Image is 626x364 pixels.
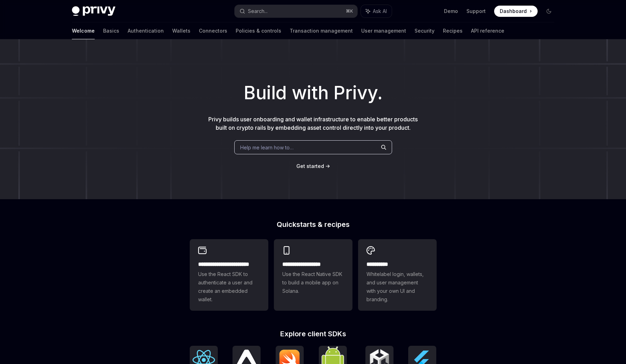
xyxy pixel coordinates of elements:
[248,7,268,15] div: Search...
[282,270,344,295] span: Use the React Native SDK to build a mobile app on Solana.
[11,79,615,107] h1: Build with Privy.
[72,6,115,16] img: dark logo
[543,6,554,17] button: Toggle dark mode
[346,8,353,14] span: ⌘ K
[208,116,418,131] span: Privy builds user onboarding and wallet infrastructure to enable better products built on crypto ...
[240,144,294,151] span: Help me learn how to…
[443,22,463,39] a: Recipes
[172,22,190,39] a: Wallets
[361,22,406,39] a: User management
[128,22,164,39] a: Authentication
[373,8,387,15] span: Ask AI
[236,22,281,39] a: Policies & controls
[290,22,353,39] a: Transaction management
[358,239,437,311] a: **** *****Whitelabel login, wallets, and user management with your own UI and branding.
[103,22,119,39] a: Basics
[500,8,527,15] span: Dashboard
[471,22,504,39] a: API reference
[235,5,357,18] button: Search...⌘K
[72,22,95,39] a: Welcome
[361,5,392,18] button: Ask AI
[296,163,324,170] a: Get started
[444,8,458,15] a: Demo
[494,6,538,17] a: Dashboard
[190,221,437,228] h2: Quickstarts & recipes
[366,270,428,304] span: Whitelabel login, wallets, and user management with your own UI and branding.
[274,239,352,311] a: **** **** **** ***Use the React Native SDK to build a mobile app on Solana.
[190,330,437,337] h2: Explore client SDKs
[415,22,435,39] a: Security
[199,22,227,39] a: Connectors
[466,8,486,15] a: Support
[198,270,260,304] span: Use the React SDK to authenticate a user and create an embedded wallet.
